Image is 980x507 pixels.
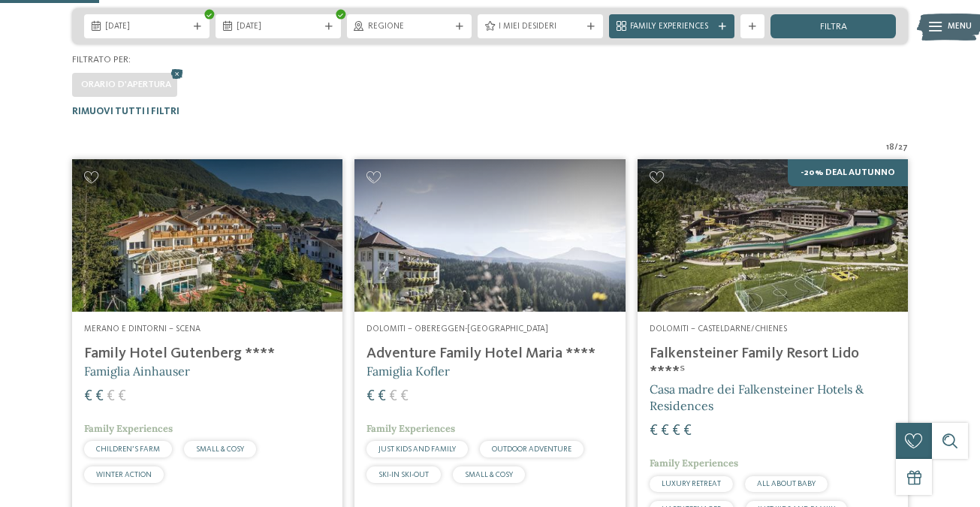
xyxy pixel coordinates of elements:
[757,480,816,487] span: ALL ABOUT BABY
[378,471,429,478] span: SKI-IN SKI-OUT
[661,424,669,439] span: €
[84,364,190,379] span: Famiglia Ainhauser
[630,21,713,33] span: Family Experiences
[683,424,692,439] span: €
[499,21,582,33] span: I miei desideri
[650,457,738,469] span: Family Experiences
[84,345,330,363] h4: Family Hotel Gutenberg ****
[237,21,320,33] span: [DATE]
[820,23,847,32] span: filtra
[96,471,152,478] span: WINTER ACTION
[672,424,680,439] span: €
[95,389,104,404] span: €
[366,389,375,404] span: €
[84,324,201,333] span: Merano e dintorni – Scena
[84,422,173,435] span: Family Experiences
[400,389,409,404] span: €
[886,142,894,154] span: 18
[366,422,455,435] span: Family Experiences
[465,471,513,478] span: SMALL & COSY
[84,389,92,404] span: €
[105,21,188,33] span: [DATE]
[378,445,456,453] span: JUST KIDS AND FAMILY
[492,445,571,453] span: OUTDOOR ADVENTURE
[378,389,386,404] span: €
[368,21,451,33] span: Regione
[650,382,864,413] span: Casa madre dei Falkensteiner Hotels & Residences
[650,324,787,333] span: Dolomiti – Casteldarne/Chienes
[894,142,898,154] span: /
[366,364,450,379] span: Famiglia Kofler
[366,324,548,333] span: Dolomiti – Obereggen-[GEOGRAPHIC_DATA]
[196,445,244,453] span: SMALL & COSY
[354,159,625,312] img: Adventure Family Hotel Maria ****
[366,345,613,363] h4: Adventure Family Hotel Maria ****
[72,159,342,312] img: Family Hotel Gutenberg ****
[72,55,131,65] span: Filtrato per:
[638,159,908,312] img: Cercate un hotel per famiglie? Qui troverete solo i migliori!
[72,107,179,116] span: Rimuovi tutti i filtri
[96,445,160,453] span: CHILDREN’S FARM
[662,480,721,487] span: LUXURY RETREAT
[389,389,397,404] span: €
[650,345,896,381] h4: Falkensteiner Family Resort Lido ****ˢ
[107,389,115,404] span: €
[898,142,908,154] span: 27
[650,424,658,439] span: €
[81,80,171,89] span: Orario d'apertura
[118,389,126,404] span: €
